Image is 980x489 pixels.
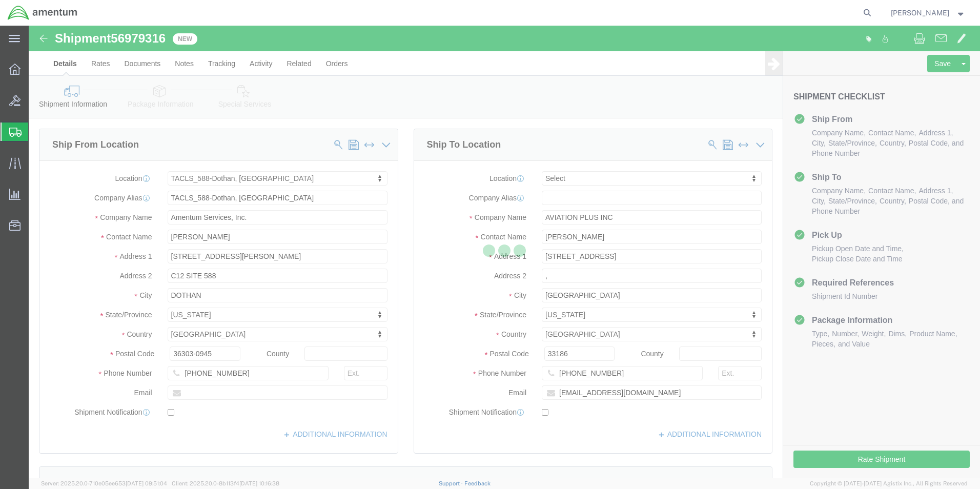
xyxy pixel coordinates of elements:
button: [PERSON_NAME] [890,7,966,19]
img: logo [7,5,78,21]
span: Client: 2025.20.0-8b113f4 [172,480,279,486]
a: Feedback [464,480,491,486]
span: Marcus McGuire [891,7,949,18]
span: [DATE] 09:51:04 [126,480,167,486]
a: Support [439,480,464,486]
span: Copyright © [DATE]-[DATE] Agistix Inc., All Rights Reserved [810,479,968,488]
span: Server: 2025.20.0-710e05ee653 [41,480,167,486]
span: [DATE] 10:16:38 [239,480,279,486]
